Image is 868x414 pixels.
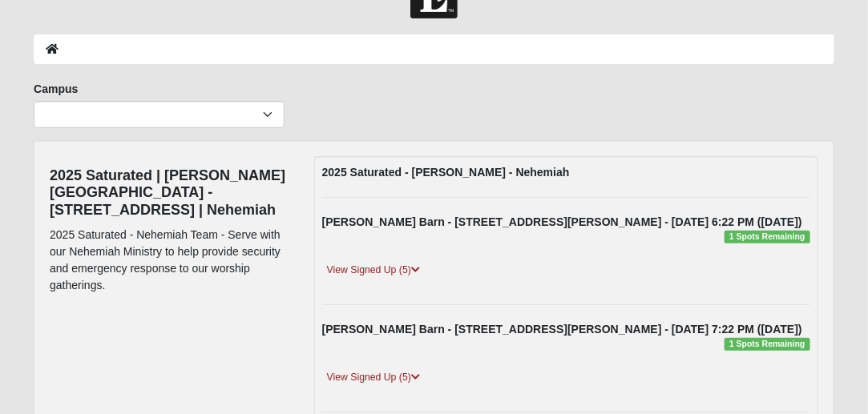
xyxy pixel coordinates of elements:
strong: [PERSON_NAME] Barn - [STREET_ADDRESS][PERSON_NAME] - [DATE] 7:22 PM ([DATE]) [322,323,802,336]
p: 2025 Saturated - Nehemiah Team - Serve with our Nehemiah Ministry to help provide security and em... [50,227,290,294]
span: 1 Spots Remaining [725,338,810,351]
h4: 2025 Saturated | [PERSON_NAME][GEOGRAPHIC_DATA] - [STREET_ADDRESS] | Nehemiah [50,167,290,219]
strong: [PERSON_NAME] Barn - [STREET_ADDRESS][PERSON_NAME] - [DATE] 6:22 PM ([DATE]) [322,215,802,228]
label: Campus [34,81,78,97]
strong: 2025 Saturated - [PERSON_NAME] - Nehemiah [322,166,570,179]
a: View Signed Up (5) [322,262,425,279]
a: View Signed Up (5) [322,369,425,386]
span: 1 Spots Remaining [725,231,810,243]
